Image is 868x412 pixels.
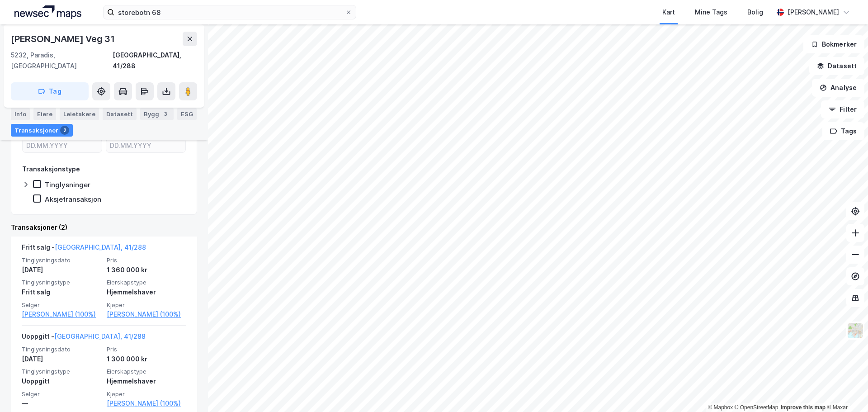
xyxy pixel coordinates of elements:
button: Datasett [809,57,864,75]
span: Eierskapstype [107,279,186,286]
div: Leietakere [60,108,99,120]
iframe: Chat Widget [823,369,868,412]
span: Tinglysningstype [22,368,101,375]
div: — [22,398,101,409]
input: DD.MM.YYYY [23,139,102,152]
div: 5232, Paradis, [GEOGRAPHIC_DATA] [11,50,113,71]
div: 1 360 000 kr [107,265,186,275]
span: Kjøper [107,301,186,309]
input: Søk på adresse, matrikkel, gårdeiere, leietakere eller personer [114,5,345,19]
div: Info [11,108,30,120]
div: Kontrollprogram for chat [823,369,868,412]
div: Transaksjoner [11,124,73,137]
img: Z [847,322,864,339]
span: Selger [22,390,101,398]
a: Mapbox [708,404,733,411]
div: Bolig [747,7,763,18]
div: Kart [662,7,675,18]
div: [GEOGRAPHIC_DATA], 41/288 [113,50,197,71]
div: [DATE] [22,354,101,365]
span: Tinglysningstype [22,279,101,286]
button: Filter [821,100,864,118]
div: Mine Tags [695,7,727,18]
div: Uoppgitt - [22,331,146,346]
a: [GEOGRAPHIC_DATA], 41/288 [55,243,146,251]
button: Analyse [812,79,864,97]
input: DD.MM.YYYY [106,139,185,152]
span: Tinglysningsdato [22,346,101,353]
div: Fritt salg - [22,242,146,256]
button: Tags [822,122,864,140]
a: [GEOGRAPHIC_DATA], 41/288 [54,332,146,340]
div: Fritt salg [22,287,101,298]
div: Bygg [140,108,174,120]
span: Kjøper [107,390,186,398]
div: 1 300 000 kr [107,354,186,365]
div: Hjemmelshaver [107,287,186,298]
a: [PERSON_NAME] (100%) [107,398,186,409]
button: Bokmerker [803,35,864,53]
div: [DATE] [22,265,101,275]
a: OpenStreetMap [735,404,778,411]
div: Eiere [33,108,56,120]
div: 2 [60,126,69,135]
div: Uoppgitt [22,376,101,387]
a: [PERSON_NAME] (100%) [22,309,101,320]
span: Pris [107,256,186,264]
span: Pris [107,346,186,353]
div: ESG [177,108,197,120]
a: [PERSON_NAME] (100%) [107,309,186,320]
button: Tag [11,82,89,100]
img: logo.a4113a55bc3d86da70a041830d287a7e.svg [14,5,81,19]
div: Hjemmelshaver [107,376,186,387]
div: Transaksjoner (2) [11,222,197,233]
div: 3 [161,109,170,118]
div: [PERSON_NAME] [788,7,839,18]
a: Improve this map [781,404,826,411]
span: Eierskapstype [107,368,186,375]
span: Selger [22,301,101,309]
span: Tinglysningsdato [22,256,101,264]
div: Transaksjonstype [22,164,80,175]
div: [PERSON_NAME] Veg 31 [11,32,117,46]
div: Tinglysninger [45,180,90,189]
div: Datasett [103,108,137,120]
div: Aksjetransaksjon [45,195,101,204]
